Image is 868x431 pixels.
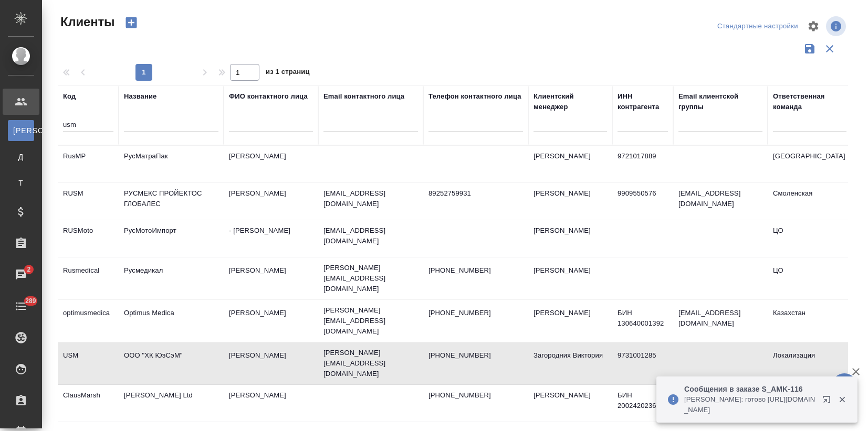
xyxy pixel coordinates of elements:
button: Сбросить фильтры [820,39,840,59]
button: Создать [119,14,144,31]
td: Смоленская [768,183,852,220]
td: Optimus Medica [119,303,224,339]
td: [PERSON_NAME] [224,146,318,182]
span: Настроить таблицу [801,14,826,39]
td: ЦО [768,220,852,257]
div: Код [63,91,76,102]
td: RUSM [58,183,119,220]
td: [PERSON_NAME] [224,345,318,382]
td: [PERSON_NAME] [528,183,612,220]
td: БИН 200242023662 [612,385,673,422]
div: ФИО контактного лица [229,91,308,102]
a: [PERSON_NAME] [8,120,34,141]
td: [PERSON_NAME] [224,183,318,220]
span: 289 [19,296,43,306]
td: [PERSON_NAME] [528,385,612,422]
p: [PERSON_NAME][EMAIL_ADDRESS][DOMAIN_NAME] [323,348,418,379]
div: split button [715,18,801,35]
span: 2 [20,264,37,275]
td: 9909550576 [612,183,673,220]
button: Сохранить фильтры [800,39,820,59]
td: Русмедикал [119,260,224,297]
td: [PERSON_NAME] [224,260,318,297]
td: БИН 130640001392 [612,303,673,339]
td: optimusmedica [58,303,119,339]
div: Email контактного лица [323,91,404,102]
p: [EMAIL_ADDRESS][DOMAIN_NAME] [323,188,418,209]
td: RUSMoto [58,220,119,257]
p: [PHONE_NUMBER] [428,350,523,361]
span: Клиенты [58,14,114,30]
td: USM [58,345,119,382]
td: [PERSON_NAME] [528,260,612,297]
button: Закрыть [831,395,853,404]
td: Казахстан [768,303,852,339]
button: Открыть в новой вкладке [816,389,841,414]
span: из 1 страниц [266,66,310,81]
a: 2 [3,262,39,288]
td: [PERSON_NAME] [224,303,318,339]
td: Локализация [768,345,852,382]
span: Д [13,152,29,162]
p: [PHONE_NUMBER] [428,265,523,276]
div: Клиентский менеджер [534,91,607,112]
td: [PERSON_NAME] Ltd [119,385,224,422]
button: 🙏 [831,373,857,400]
a: Д [8,146,34,167]
td: ClausMarsh [58,385,119,422]
p: [PHONE_NUMBER] [428,308,523,318]
td: [PERSON_NAME] [528,146,612,182]
div: Название [124,91,156,102]
a: Т [8,173,34,193]
p: [PERSON_NAME]: готово [URL][DOMAIN_NAME] [684,394,815,415]
td: Загородних Виктория [528,345,612,382]
span: [PERSON_NAME] [13,125,29,136]
div: Email клиентской группы [678,91,762,112]
div: Телефон контактного лица [428,91,521,102]
p: [PERSON_NAME][EMAIL_ADDRESS][DOMAIN_NAME] [323,305,418,337]
td: [EMAIL_ADDRESS][DOMAIN_NAME] [673,183,768,220]
td: ЦО [768,260,852,297]
p: [PERSON_NAME][EMAIL_ADDRESS][DOMAIN_NAME] [323,263,418,294]
td: [GEOGRAPHIC_DATA] [768,146,852,182]
p: Сообщения в заказе S_AMK-116 [684,384,815,394]
td: [EMAIL_ADDRESS][DOMAIN_NAME] [673,303,768,339]
td: Rusmedical [58,260,119,297]
div: Ответственная команда [773,91,846,112]
span: Т [13,178,29,188]
td: 9731001285 [612,345,673,382]
td: ООО "ХК ЮэСэМ" [119,345,224,382]
div: ИНН контрагента [618,91,668,112]
p: 89252759931 [428,188,523,199]
td: [PERSON_NAME] [528,220,612,257]
td: РУСМЕКС ПРОЙЕКТОС ГЛОБАЛЕС [119,183,224,220]
td: 9721017889 [612,146,673,182]
span: Посмотреть информацию [826,16,848,36]
p: [PHONE_NUMBER] [428,390,523,401]
a: 289 [3,293,39,319]
td: [PERSON_NAME] [528,303,612,339]
td: - [PERSON_NAME] [224,220,318,257]
td: РусМатраПак [119,146,224,182]
td: RusMP [58,146,119,182]
td: [PERSON_NAME] [224,385,318,422]
td: РусМотоИмпорт [119,220,224,257]
p: [EMAIL_ADDRESS][DOMAIN_NAME] [323,225,418,246]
